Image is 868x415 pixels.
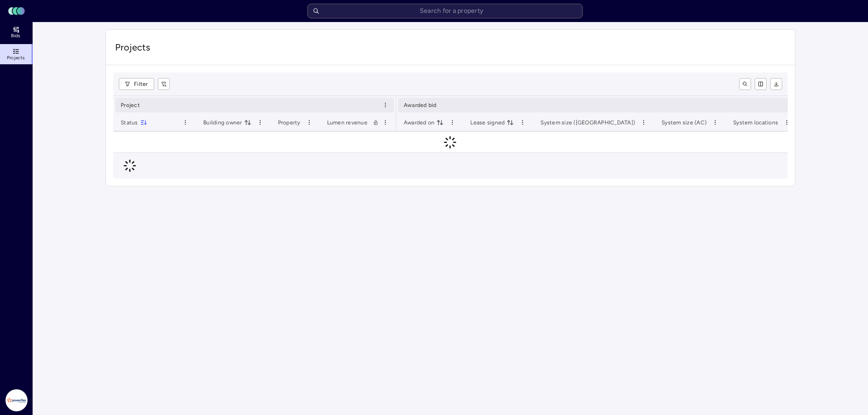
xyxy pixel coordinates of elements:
span: System size ([GEOGRAPHIC_DATA]) [540,118,635,127]
span: Status [121,118,147,127]
span: Bids [11,33,20,39]
button: Filter [119,78,154,90]
span: Project [121,101,140,110]
span: Property [278,118,300,127]
span: Building owner [203,118,251,127]
span: Lease signed [470,118,514,127]
button: toggle sorting [436,119,444,126]
button: show/hide columns [755,78,767,90]
button: toggle sorting [244,119,251,126]
img: Powerflex [6,389,28,411]
span: System size (AC) [662,118,707,127]
button: toggle search [739,78,751,90]
input: Search for a property [307,4,583,18]
span: Projects [7,55,25,61]
button: toggle sorting [140,119,147,126]
span: Awarded on [404,118,444,127]
button: toggle sorting [506,119,514,126]
span: Lumen revenue [327,118,367,127]
span: System locations [733,118,778,127]
span: Awarded bid [404,101,437,110]
span: Projects [115,41,786,54]
span: Filter [134,79,148,89]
